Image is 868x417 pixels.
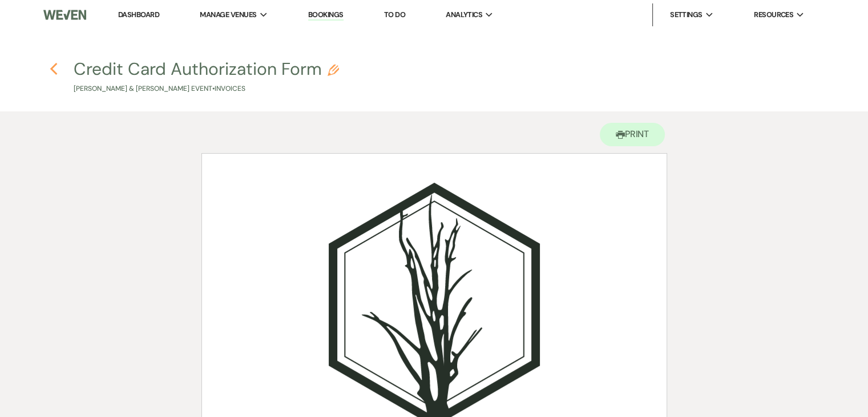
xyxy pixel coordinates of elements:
[600,123,665,146] button: Print
[74,61,339,94] button: Credit Card Authorization Form[PERSON_NAME] & [PERSON_NAME] Event•Invoices
[200,9,256,21] span: Manage Venues
[384,10,405,19] a: To Do
[670,9,703,21] span: Settings
[43,3,86,27] img: Weven Logo
[118,10,159,19] a: Dashboard
[754,9,793,21] span: Resources
[446,9,482,21] span: Analytics
[308,10,344,21] a: Bookings
[74,83,339,94] p: [PERSON_NAME] & [PERSON_NAME] Event • Invoices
